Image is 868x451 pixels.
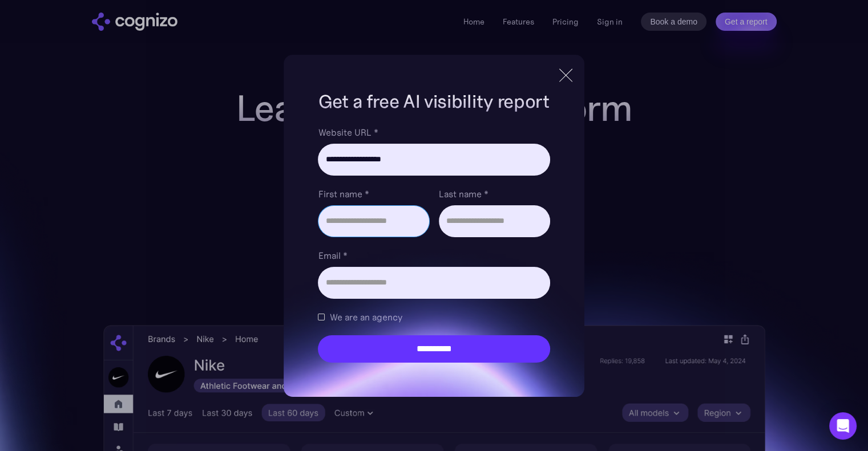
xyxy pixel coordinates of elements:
span: We are an agency [329,310,402,324]
label: First name * [318,187,429,201]
h1: Get a free AI visibility report [318,89,550,114]
label: Website URL * [318,125,550,139]
div: Open Intercom Messenger [829,412,857,440]
form: Brand Report Form [318,125,550,363]
label: Last name * [439,187,550,201]
label: Email * [318,249,550,262]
